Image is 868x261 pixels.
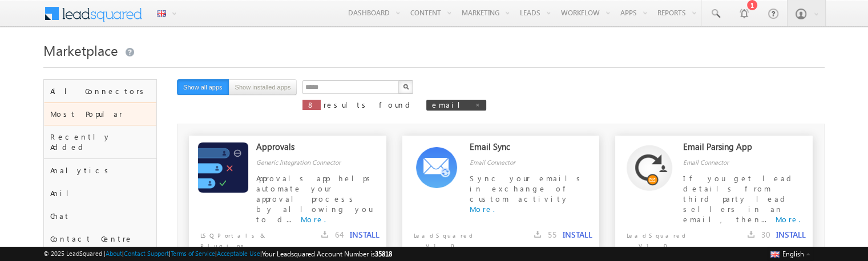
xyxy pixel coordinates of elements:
[217,250,260,257] a: Acceptable Use
[171,250,215,257] a: Terms of Service
[335,229,344,240] span: 64
[324,100,414,109] span: results found
[301,214,326,224] a: More.
[177,79,229,95] button: Show all apps
[44,125,156,158] div: Recently Added
[534,231,541,238] img: downloads
[308,100,315,109] span: 8
[198,142,248,193] img: Alternate Logo
[189,225,268,261] p: LSQ Portals & Plugins V1.0
[375,250,392,258] span: 35818
[627,145,672,191] img: Alternate Logo
[262,250,392,258] span: Your Leadsquared Account Number is
[402,225,482,251] p: LeadSquared V1.0
[256,141,359,157] div: Approvals
[470,204,495,214] a: More.
[403,84,409,89] img: Search
[775,214,800,224] a: More.
[470,141,572,157] div: Email Sync
[432,100,469,109] span: email
[548,229,557,240] span: 55
[44,103,156,125] div: Most Popular
[229,79,297,95] button: Show installed apps
[683,141,785,157] div: Email Parsing App
[683,173,795,224] span: If you get lead details from third party lead sellers in an email, then...
[44,80,156,103] div: All Connectors
[256,173,374,224] span: Approvals app helps automate your approval process by allowing you to d...
[43,248,392,259] span: © 2025 LeadSquared | | | | |
[748,231,754,238] img: downloads
[761,229,770,240] span: 30
[44,227,156,250] div: Contact Centre
[124,250,169,257] a: Contact Support
[106,250,122,257] a: About
[776,230,806,240] button: INSTALL
[350,230,380,240] button: INSTALL
[44,205,156,227] div: Chat
[563,230,592,240] button: INSTALL
[470,173,584,203] span: Sync your emails in exchange of custom activity
[44,159,156,182] div: Analytics
[782,250,804,258] span: English
[615,225,695,251] p: LeadSquared V1.0
[416,147,457,188] img: Alternate Logo
[44,182,156,205] div: Anil
[321,231,328,238] img: downloads
[768,247,813,260] button: English
[43,41,118,59] span: Marketplace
